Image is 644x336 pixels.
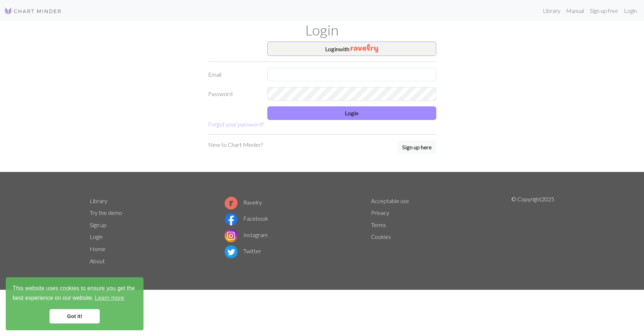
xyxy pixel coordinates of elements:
[208,121,264,128] a: Forgot your password?
[267,42,436,56] button: Loginwith
[208,140,263,149] p: New to Chart Minder?
[50,309,100,323] a: dismiss cookie message
[225,215,268,222] a: Facebook
[90,245,105,252] a: Home
[13,284,137,303] span: This website uses cookies to ensure you get the best experience on our website.
[90,233,103,240] a: Login
[94,293,125,303] a: learn more about cookies
[371,209,389,216] a: Privacy
[90,197,107,204] a: Library
[511,195,554,267] p: © Copyright 2025
[90,258,105,264] a: About
[204,87,263,101] label: Password
[204,68,263,81] label: Email
[267,106,436,120] button: Login
[563,4,587,18] a: Manual
[540,4,563,18] a: Library
[225,213,238,226] img: Facebook logo
[90,209,122,216] a: Try the demo
[85,21,559,39] h1: Login
[371,197,409,204] a: Acceptable use
[225,199,262,206] a: Ravelry
[90,221,107,228] a: Sign up
[371,221,386,228] a: Terms
[351,44,378,53] img: Ravelry
[621,4,640,18] a: Login
[225,229,238,242] img: Instagram logo
[4,7,62,15] img: Logo
[398,140,436,154] button: Sign up here
[587,4,621,18] a: Sign up free
[225,245,238,258] img: Twitter logo
[225,248,261,254] a: Twitter
[6,277,144,330] div: cookieconsent
[371,233,391,240] a: Cookies
[225,231,268,238] a: Instagram
[225,197,238,210] img: Ravelry logo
